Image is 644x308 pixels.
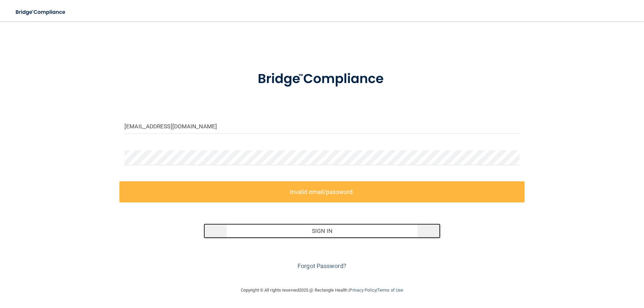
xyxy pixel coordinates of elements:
[298,262,346,269] a: Forgot Password?
[350,288,376,293] a: Privacy Policy
[244,62,400,97] img: bridge_compliance_login_screen.278c3ca4.svg
[124,119,520,134] input: Email
[204,224,441,238] button: Sign In
[377,288,403,293] a: Terms of Use
[10,5,72,19] img: bridge_compliance_login_screen.278c3ca4.svg
[119,181,525,202] label: Invalid email/password.
[200,280,444,301] div: Copyright © All rights reserved 2025 @ Rectangle Health | |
